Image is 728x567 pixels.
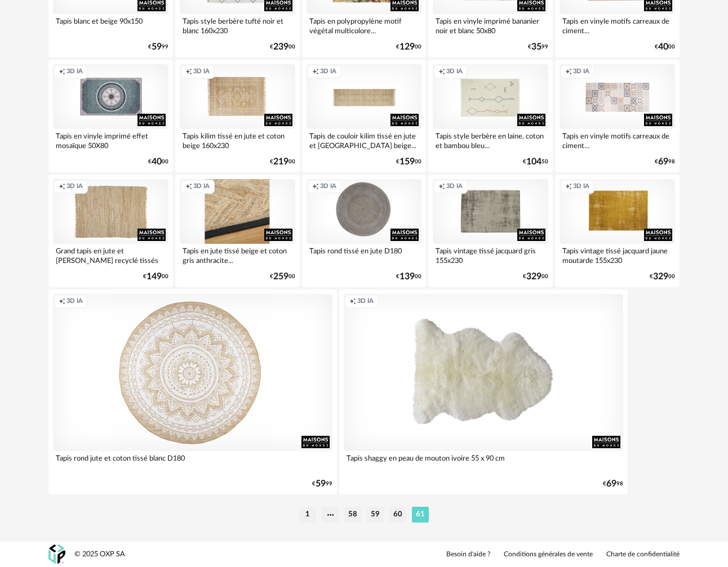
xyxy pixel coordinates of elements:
[526,158,541,166] span: 104
[573,68,589,76] span: 3D IA
[193,182,210,191] span: 3D IA
[367,507,384,523] li: 59
[307,14,422,37] div: Tapis en polypropylène motif végétal multicolore...
[523,273,548,280] div: € 00
[53,129,168,151] div: Tapis en vinyle imprimé effet mosaïque 50X80
[560,14,675,37] div: Tapis en vinyle motifs carreaux de ciment...
[273,273,288,280] span: 259
[428,175,553,287] a: Creation icon 3D IA Tapis vintage tissé jacquard gris 155x230 €32900
[658,43,668,51] span: 40
[74,550,125,559] div: © 2025 OXP SA
[175,60,300,172] a: Creation icon 3D IA Tapis kilim tissé en jute et coton beige 160x230 €21900
[312,68,319,76] span: Creation icon
[396,43,421,51] div: € 00
[344,507,361,523] li: 58
[438,182,445,191] span: Creation icon
[446,68,463,76] span: 3D IA
[302,60,427,172] a: Creation icon 3D IA Tapis de couloir kilim tissé en jute et [GEOGRAPHIC_DATA] beige... €15900
[59,297,65,306] span: Creation icon
[526,273,541,280] span: 329
[180,14,295,37] div: Tapis style berbère tufté noir et blanc 160x230
[504,550,593,559] a: Conditions générales de vente
[320,182,336,191] span: 3D IA
[307,129,422,151] div: Tapis de couloir kilim tissé en jute et [GEOGRAPHIC_DATA] beige...
[270,273,295,280] div: € 00
[399,273,415,280] span: 139
[655,43,675,51] div: € 00
[396,158,421,166] div: € 00
[175,175,300,287] a: Creation icon 3D IA Tapis en jute tissé beige et coton gris anthracite... €25900
[357,297,374,306] span: 3D IA
[389,507,406,523] li: 60
[180,129,295,151] div: Tapis kilim tissé en jute et coton beige 160x230
[344,451,623,474] div: Tapis shaggy en peau de mouton ivoire 55 x 90 cm
[299,507,316,523] li: 1
[152,158,162,166] span: 40
[59,68,65,76] span: Creation icon
[446,182,463,191] span: 3D IA
[396,273,421,280] div: € 00
[339,289,628,494] a: Creation icon 3D IA Tapis shaggy en peau de mouton ivoire 55 x 90 cm €6998
[349,297,356,306] span: Creation icon
[185,68,192,76] span: Creation icon
[433,244,548,266] div: Tapis vintage tissé jacquard gris 155x230
[606,480,616,488] span: 69
[312,182,319,191] span: Creation icon
[433,129,548,151] div: Tapis style berbère en laine, coton et bambou bleu...
[446,550,490,559] a: Besoin d'aide ?
[193,68,210,76] span: 3D IA
[433,14,548,37] div: Tapis en vinyle imprimé bananier noir et blanc 50x80
[48,289,337,494] a: Creation icon 3D IA Tapis rond jute et coton tissé blanc D180 €5999
[316,480,326,488] span: 59
[143,273,168,280] div: € 00
[428,60,553,172] a: Creation icon 3D IA Tapis style berbère en laine, coton et bambou bleu... €10450
[603,480,623,488] div: € 98
[320,68,336,76] span: 3D IA
[53,451,332,474] div: Tapis rond jute et coton tissé blanc D180
[180,244,295,266] div: Tapis en jute tissé beige et coton gris anthracite...
[312,480,332,488] div: € 99
[555,175,680,287] a: Creation icon 3D IA Tapis vintage tissé jacquard jaune moutarde 155x230 €32900
[523,158,548,166] div: € 50
[438,68,445,76] span: Creation icon
[653,273,668,280] span: 329
[66,68,83,76] span: 3D IA
[655,158,675,166] div: € 98
[565,68,572,76] span: Creation icon
[152,43,162,51] span: 59
[650,273,675,280] div: € 00
[560,244,675,266] div: Tapis vintage tissé jacquard jaune moutarde 155x230
[658,158,668,166] span: 69
[147,273,162,280] span: 149
[412,507,429,523] li: 61
[53,14,168,37] div: Tapis blanc et beige 90x150
[270,158,295,166] div: € 00
[573,182,589,191] span: 3D IA
[399,43,415,51] span: 129
[528,43,548,51] div: € 99
[53,244,168,266] div: Grand tapis en jute et [PERSON_NAME] recyclé tissés 200x300
[560,129,675,151] div: Tapis en vinyle motifs carreaux de ciment...
[399,158,415,166] span: 159
[48,175,173,287] a: Creation icon 3D IA Grand tapis en jute et [PERSON_NAME] recyclé tissés 200x300 €14900
[148,43,168,51] div: € 99
[48,544,65,564] img: OXP
[148,158,168,166] div: € 00
[48,60,173,172] a: Creation icon 3D IA Tapis en vinyle imprimé effet mosaïque 50X80 €4000
[565,182,572,191] span: Creation icon
[59,182,65,191] span: Creation icon
[302,175,427,287] a: Creation icon 3D IA Tapis rond tissé en jute D180 €13900
[555,60,680,172] a: Creation icon 3D IA Tapis en vinyle motifs carreaux de ciment... €6998
[66,297,83,306] span: 3D IA
[531,43,541,51] span: 35
[273,43,288,51] span: 239
[66,182,83,191] span: 3D IA
[185,182,192,191] span: Creation icon
[270,43,295,51] div: € 00
[273,158,288,166] span: 219
[606,550,680,559] a: Charte de confidentialité
[307,244,422,266] div: Tapis rond tissé en jute D180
